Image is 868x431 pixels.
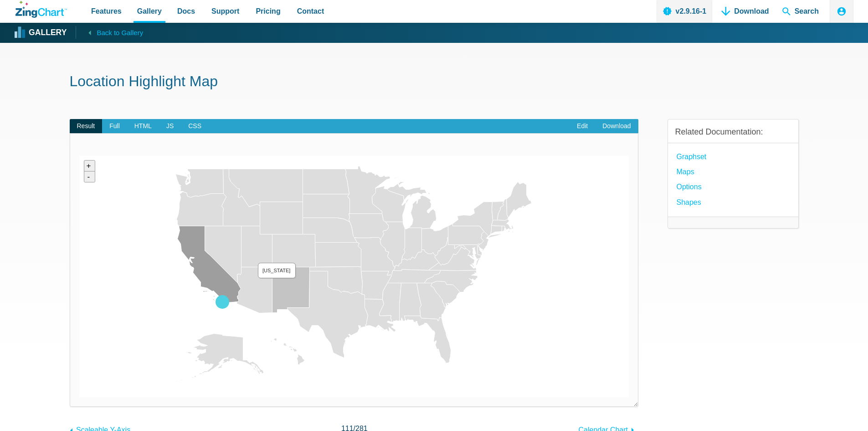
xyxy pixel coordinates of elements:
[256,5,280,17] span: Pricing
[70,119,103,134] span: Result
[181,119,209,134] span: CSS
[15,1,67,18] a: ZingChart Logo. Click to return to the homepage
[97,27,143,39] span: Back to Gallery
[159,119,181,134] span: JS
[677,196,701,208] a: Shapes
[297,5,324,17] span: Contact
[570,119,595,134] a: Edit
[675,127,791,137] h3: Related Documentation:
[177,5,195,17] span: Docs
[29,29,67,37] strong: Gallery
[211,5,239,17] span: Support
[677,166,694,178] a: Maps
[70,133,638,406] div: ​
[677,151,707,163] a: Graphset
[102,119,127,134] span: Full
[76,26,143,39] a: Back to Gallery
[91,5,122,17] span: Features
[595,119,638,134] a: Download
[15,26,67,40] a: Gallery
[677,181,702,193] a: options
[137,5,162,17] span: Gallery
[127,119,159,134] span: HTML
[70,72,799,93] h1: Location Highlight Map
